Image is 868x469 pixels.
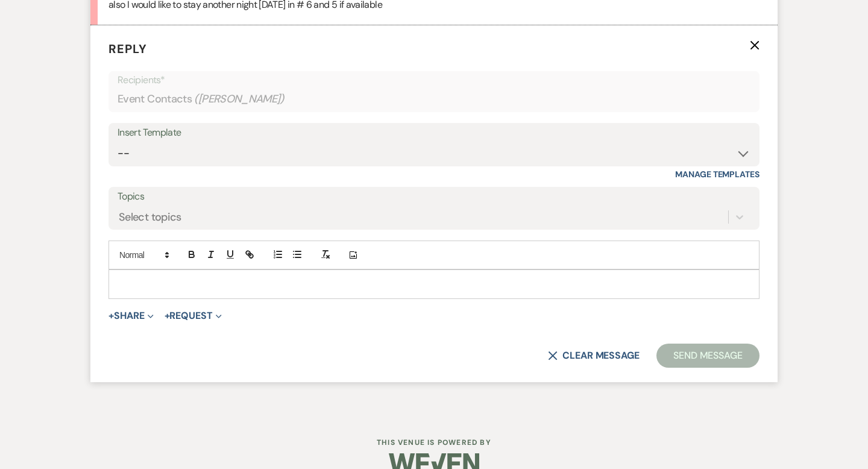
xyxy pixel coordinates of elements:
[194,91,285,107] span: ( [PERSON_NAME] )
[675,169,759,180] a: Manage Templates
[656,344,759,368] button: Send Message
[108,41,147,57] span: Reply
[118,72,750,88] p: Recipients*
[165,311,222,321] button: Request
[548,351,640,360] button: Clear message
[108,311,154,321] button: Share
[108,311,114,321] span: +
[118,124,750,142] div: Insert Template
[119,209,181,225] div: Select topics
[165,311,170,321] span: +
[118,188,750,206] label: Topics
[118,87,750,111] div: Event Contacts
